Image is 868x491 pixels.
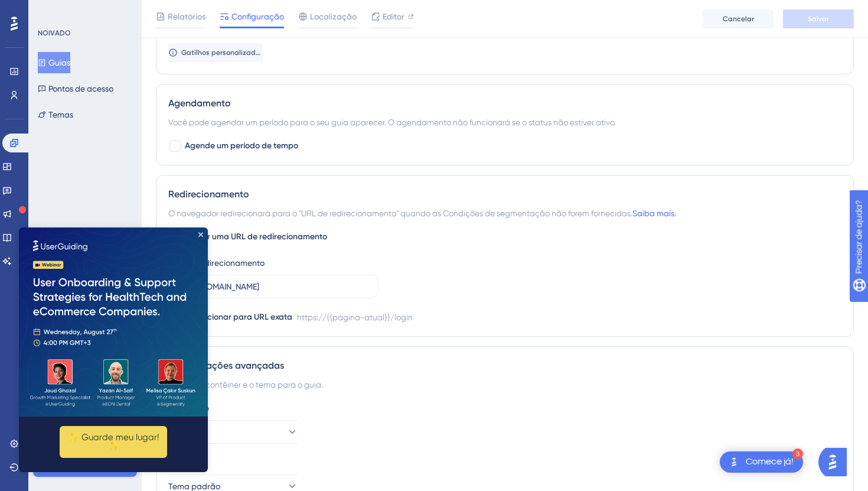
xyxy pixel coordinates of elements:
input: https://www.example.com/ [178,280,368,293]
button: Padrão [168,420,298,444]
font: Gatilhos personalizados [181,48,263,57]
font: https://{{página-atual}}/login [297,313,413,322]
button: Guias [38,52,70,73]
font: Comece já! [746,457,794,466]
font: Relatórios [168,12,205,21]
font: Agendamento [168,97,231,109]
button: ✨ Guarde meu lugar!✨ [41,199,148,230]
font: Cancelar [723,15,754,23]
font: Temas [48,110,73,119]
button: Pontos de acesso [38,78,113,99]
font: Pontos de acesso [48,84,113,93]
font: Atribuir uma URL de redirecionamento [182,232,327,242]
font: Agende um período de tempo [185,141,298,151]
font: Editor [383,12,404,21]
font: Precisar de ajuda? [28,5,102,14]
font: Salvar [808,15,829,23]
button: Salvar [783,9,854,28]
font: Você pode agendar um período para o seu guia aparecer. O agendamento não funcionará se o status n... [168,118,616,127]
iframe: Iniciador do Assistente de IA do UserGuiding [818,444,854,480]
font: Tema padrão [168,482,220,491]
img: imagem-do-lançador-texto-alternativo [727,455,741,469]
font: URL de redirecionamento [168,258,265,268]
font: O navegador redirecionará para o "URL de redirecionamento" quando as Condições de segmentação não... [168,209,632,218]
font: ✨ Guarde meu lugar!✨ [49,204,140,224]
font: Localização [310,12,357,21]
font: Configurações avançadas [168,360,284,371]
div: Abra a lista de verificação Comece!, módulos restantes: 3 [720,451,803,473]
button: Cancelar [703,9,774,28]
font: Redirecionar para URL exata [182,312,292,322]
a: Saiba mais. [632,209,676,218]
font: Guias [48,58,70,67]
font: NOIVADO [38,29,71,37]
div: Fechar visualização [180,5,184,9]
font: Configuração [231,12,284,21]
font: 3 [796,451,800,457]
font: Redirecionamento [168,188,249,200]
button: Gatilhos personalizados [168,43,263,62]
button: Temas [38,104,73,125]
font: Escolha o contêiner e o tema para o guia. [168,380,323,389]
